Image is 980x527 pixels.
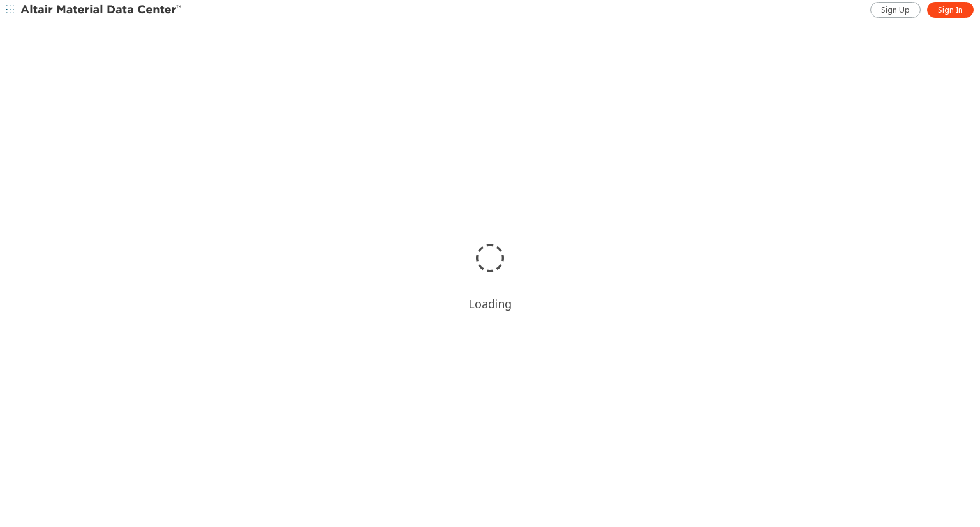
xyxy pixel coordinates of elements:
[938,5,963,15] span: Sign In
[881,5,910,15] span: Sign Up
[870,2,921,18] a: Sign Up
[468,296,512,311] div: Loading
[20,4,183,17] img: Altair Material Data Center
[927,2,974,18] a: Sign In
